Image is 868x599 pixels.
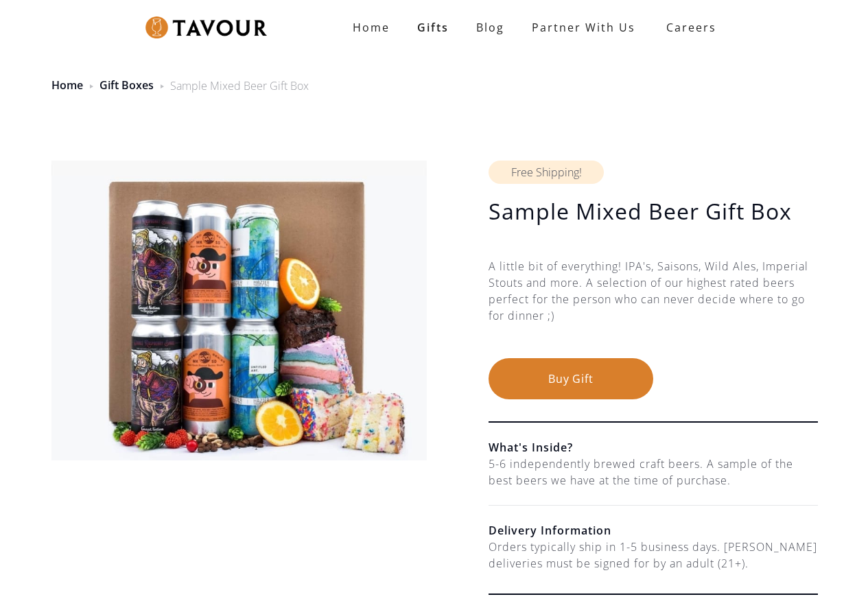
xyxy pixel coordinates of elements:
a: Home [51,78,83,93]
h6: Delivery Information [489,522,818,539]
div: Free Shipping! [489,161,604,184]
div: A little bit of everything! IPA's, Saisons, Wild Ales, Imperial Stouts and more. A selection of o... [489,258,818,358]
div: Orders typically ship in 1-5 business days. [PERSON_NAME] deliveries must be signed for by an adu... [489,539,818,572]
strong: Home [353,20,390,35]
a: Home [339,14,403,41]
a: Careers [649,8,727,47]
h1: Sample Mixed Beer Gift Box [489,198,818,225]
h6: What's Inside? [489,439,818,456]
a: Blog [462,14,518,41]
a: Gifts [403,14,462,41]
div: 5-6 independently brewed craft beers. A sample of the best beers we have at the time of purchase. [489,456,818,489]
a: Gift Boxes [99,78,154,93]
strong: Careers [666,14,716,41]
button: Buy Gift [489,358,653,399]
a: partner with us [518,14,649,41]
div: Sample Mixed Beer Gift Box [170,78,309,94]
